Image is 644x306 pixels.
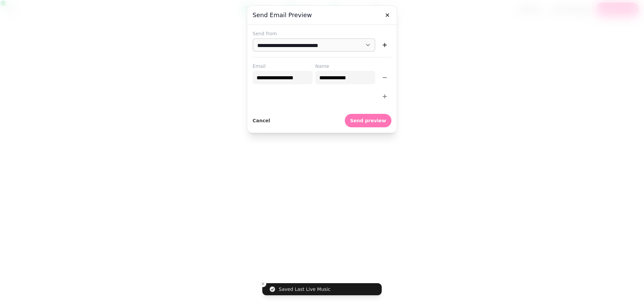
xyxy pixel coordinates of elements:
label: Email [253,63,313,70]
button: Send preview [345,114,391,127]
span: Cancel [253,118,270,123]
h3: Send email preview [253,11,391,19]
label: Send from [253,30,391,37]
label: Name [315,63,375,70]
span: Send preview [350,118,386,123]
button: Cancel [253,114,270,127]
